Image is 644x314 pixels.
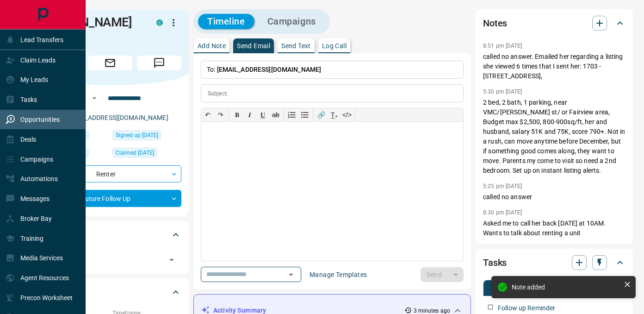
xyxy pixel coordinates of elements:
button: Bullet list [298,108,311,121]
button: T̲ₓ [328,108,341,121]
button: ab [269,108,282,121]
button: 𝐔 [256,108,269,121]
button: ↶ [201,108,214,121]
div: Future Follow Up [39,190,181,207]
h2: Tasks [483,255,507,270]
p: To: [201,61,464,79]
p: Send Email [237,43,270,49]
div: condos.ca [156,19,163,26]
span: Claimed [DATE] [116,148,154,157]
p: called no answer. Emailed her regarding a listing she viewed 6 times that I sent her: 1703 - [STR... [483,52,625,81]
div: Tags [39,224,181,246]
button: 𝑰 [243,108,256,121]
div: Note added [512,283,620,291]
p: Asked me to call her back [DATE] at 10AM. Wants to talk about renting a unit [483,219,625,238]
a: [EMAIL_ADDRESS][DOMAIN_NAME] [64,114,168,121]
span: Email [88,56,132,70]
p: 2 bed, 2 bath, 1 parking, near VMC/[PERSON_NAME] st/ or Fairview area, Budget max $2,500, 800-900... [483,98,625,176]
div: Tasks [483,251,625,274]
button: Timeline [198,14,254,29]
h2: Notes [483,16,507,31]
h1: [PERSON_NAME] Panda [39,15,142,44]
div: split button [421,267,464,282]
p: 5:30 pm [DATE] [483,88,522,95]
button: Open [89,93,100,104]
div: Sat Jul 19 2025 [112,148,181,161]
button: Open [285,268,297,281]
div: Sat Jul 19 2025 [112,130,181,143]
p: Log Call [322,43,347,49]
p: Add Note [198,43,226,49]
p: Send Text [281,43,311,49]
button: ↷ [214,108,227,121]
p: called no answer [483,192,625,202]
span: [EMAIL_ADDRESS][DOMAIN_NAME] [217,66,322,73]
s: ab [272,111,279,119]
button: Manage Templates [304,267,372,282]
button: 𝐁 [230,108,243,121]
p: 5:25 pm [DATE] [483,183,522,189]
p: Subject: [208,89,228,98]
button: 🔗 [315,108,328,121]
button: Open [165,253,178,266]
span: Signed up [DATE] [116,131,158,140]
p: 8:30 pm [DATE] [483,209,522,216]
button: Campaigns [258,14,325,29]
p: 8:51 pm [DATE] [483,43,522,49]
button: </> [341,108,353,121]
div: Criteria [39,281,181,303]
span: 𝐔 [260,111,265,119]
span: Message [137,56,181,70]
div: Notes [483,12,625,34]
p: Follow up Reminder [498,303,555,313]
button: Numbered list [285,108,298,121]
div: Renter [39,165,181,182]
